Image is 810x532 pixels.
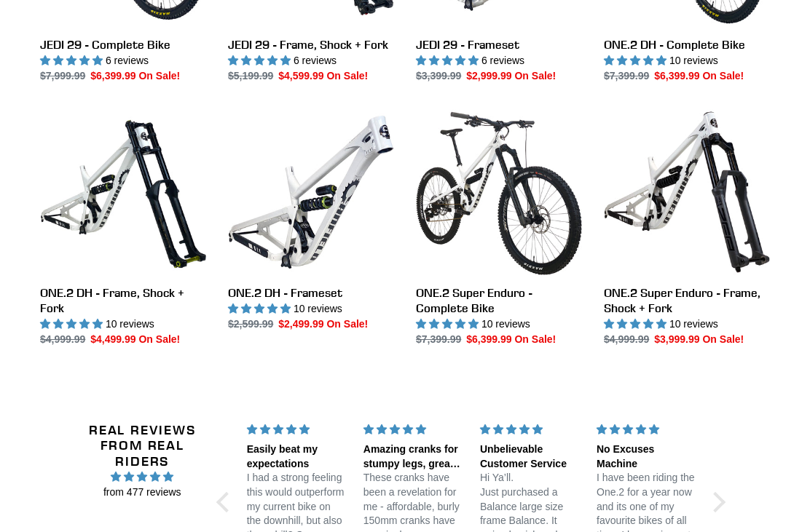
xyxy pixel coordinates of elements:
div: 5 stars [597,422,696,437]
div: Amazing cranks for stumpy legs, great customer service too [363,442,463,471]
div: 5 stars [480,422,579,437]
span: 4.96 stars [76,469,208,485]
div: Unbelievable Customer Service [480,442,579,471]
div: 5 stars [247,422,346,437]
h2: Real Reviews from Real Riders [76,422,208,469]
div: Easily beat my expectations [247,442,346,471]
div: No Excuses Machine [597,442,696,471]
div: 5 stars [363,422,463,437]
span: from 477 reviews [76,485,208,500]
